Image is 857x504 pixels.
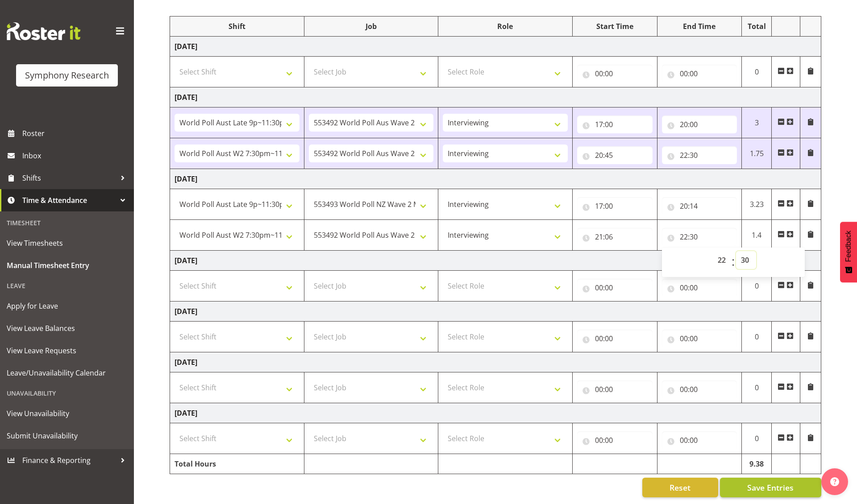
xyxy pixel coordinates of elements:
input: Click to select... [577,116,653,133]
input: Click to select... [662,431,737,449]
div: Leave [2,277,132,295]
div: Start Time [577,21,653,32]
div: Symphony Research [25,69,109,82]
td: 0 [742,372,772,403]
input: Click to select... [662,116,737,133]
td: [DATE] [170,403,821,423]
div: Total [746,21,767,32]
td: [DATE] [170,87,821,107]
input: Click to select... [577,228,653,246]
div: Shift [175,21,300,32]
input: Click to select... [662,380,737,398]
td: [DATE] [170,352,821,372]
input: Click to select... [577,330,653,347]
a: Manual Timesheet Entry [2,254,132,277]
input: Click to select... [662,279,737,297]
input: Click to select... [662,146,737,164]
span: Reset [670,482,691,493]
button: Save Entries [720,478,821,497]
span: Save Entries [747,482,794,493]
td: [DATE] [170,302,821,322]
button: Feedback - Show survey [840,222,857,282]
a: Leave/Unavailability Calendar [2,362,132,384]
input: Click to select... [662,330,737,347]
div: Job [309,21,434,32]
span: Manual Timesheet Entry [7,259,127,272]
input: Click to select... [662,228,737,246]
td: 3.23 [742,189,772,220]
img: Rosterit website logo [7,22,80,40]
span: Apply for Leave [7,299,127,313]
span: : [732,251,735,273]
span: View Unavailability [7,407,127,420]
span: View Timesheets [7,236,127,250]
td: [DATE] [170,251,821,271]
td: 3 [742,107,772,138]
span: Leave/Unavailability Calendar [7,366,127,380]
div: Timesheet [2,214,132,232]
input: Click to select... [577,65,653,83]
td: 1.4 [742,220,772,251]
input: Click to select... [662,65,737,83]
td: 0 [742,423,772,454]
span: Shifts [22,171,116,185]
td: 0 [742,322,772,352]
input: Click to select... [577,197,653,215]
input: Click to select... [577,146,653,164]
a: View Leave Requests [2,339,132,362]
input: Click to select... [577,279,653,297]
div: End Time [662,21,737,32]
span: Feedback [845,231,853,262]
span: Inbox [22,149,129,162]
span: View Leave Requests [7,344,127,357]
span: Submit Unavailability [7,429,127,442]
td: 9.38 [742,454,772,474]
input: Click to select... [577,380,653,398]
span: Finance & Reporting [22,454,116,467]
td: Total Hours [170,454,304,474]
span: Time & Attendance [22,194,116,207]
a: View Leave Balances [2,317,132,339]
span: View Leave Balances [7,322,127,335]
button: Reset [642,478,718,497]
img: help-xxl-2.png [830,477,839,486]
td: [DATE] [170,37,821,57]
input: Click to select... [662,197,737,215]
a: View Unavailability [2,402,132,425]
a: View Timesheets [2,232,132,254]
input: Click to select... [577,431,653,449]
div: Unavailability [2,384,132,402]
td: 0 [742,57,772,87]
a: Apply for Leave [2,295,132,317]
td: 0 [742,271,772,302]
a: Submit Unavailability [2,425,132,447]
td: [DATE] [170,169,821,189]
span: Roster [22,127,129,140]
div: Role [443,21,568,32]
td: 1.75 [742,138,772,169]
